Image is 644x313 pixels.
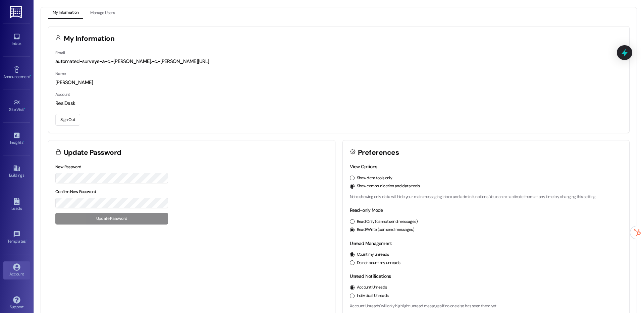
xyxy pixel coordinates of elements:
label: Show communication and data tools [357,183,420,189]
div: ResiDesk [55,100,622,107]
label: Read Only (cannot send messages) [357,219,418,225]
label: Count my unreads [357,252,389,258]
a: Templates • [3,229,30,247]
span: • [30,73,31,78]
a: Buildings [3,163,30,181]
p: Note: showing only data will hide your main messaging inbox and admin functions. You can re-activ... [350,194,623,200]
label: Email [55,50,65,56]
label: Account [55,92,70,97]
img: ResiDesk Logo [10,6,23,18]
p: 'Account Unreads' will only highlight unread messages if no one else has seen them yet. [350,303,623,309]
label: Unread Management [350,240,392,246]
h3: My Information [64,35,115,42]
div: [PERSON_NAME] [55,79,622,86]
label: Read/Write (can send messages) [357,227,415,233]
a: Account [3,261,30,279]
span: • [24,106,25,111]
h3: Preferences [358,149,399,156]
div: automated-surveys-a.-c.-[PERSON_NAME].-c.-[PERSON_NAME][URL] [55,58,622,65]
label: Account Unreads [357,285,387,291]
label: Unread Notifications [350,273,391,279]
label: Confirm New Password [55,189,96,194]
label: Individual Unreads [357,293,389,299]
label: New Password [55,164,82,170]
h3: Update Password [64,149,121,156]
a: Insights • [3,130,30,148]
label: Name [55,71,66,76]
a: Support [3,294,30,312]
label: View Options [350,164,377,170]
button: My Information [48,7,83,19]
button: Sign Out [55,114,80,126]
span: • [26,238,27,243]
a: Leads [3,196,30,214]
button: Manage Users [86,7,119,19]
a: Inbox [3,31,30,49]
a: Site Visit • [3,97,30,115]
span: • [23,139,24,144]
label: Read-only Mode [350,207,383,213]
label: Do not count my unreads [357,260,400,266]
label: Show data tools only [357,175,392,181]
